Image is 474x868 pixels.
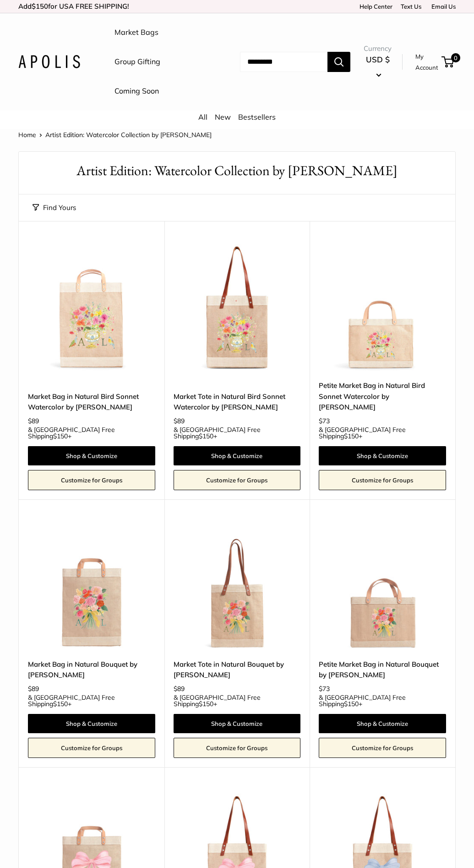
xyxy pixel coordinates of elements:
img: description_Petite Market Bag in Natural Bird Sonnet Watercolor by Amy Logsdon [319,244,446,371]
a: Shop & Customize [319,446,446,465]
span: $89 [28,685,39,693]
a: Shop & Customize [174,446,301,465]
img: Apolis [18,55,80,68]
a: Shop & Customize [28,446,155,465]
span: & [GEOGRAPHIC_DATA] Free Shipping + [319,426,446,439]
span: $150 [199,700,213,708]
span: $89 [28,417,39,425]
span: 0 [451,53,460,62]
a: Customize for Groups [28,738,155,758]
span: $89 [174,685,185,693]
a: Market Bag in Natural Bouquet by Amy LogsdonMarket Bag in Natural Bouquet by Amy Logsdon [28,522,155,650]
a: description_Market Tote in Natural Bird Sonnet Watercolor by Amy Logsdondescription_The artist's ... [174,244,301,371]
a: Petite Market Bag in Natural Bird Sonnet Watercolor by [PERSON_NAME] [319,380,446,412]
a: Market Tote in Natural Bouquet by [PERSON_NAME] [174,659,301,680]
img: Petite Market Bag in Natural Bouquet by Amy Logsdon [319,522,446,650]
span: $89 [174,417,185,425]
a: Coming Soon [114,84,159,98]
a: description_Petite Market Bag in Natural Bird Sonnet Watercolor by Amy Logsdondescription_The art... [319,244,446,371]
img: description_Our first Bird Sonnet Watercolor Collaboration with Amy Logsdon [28,244,155,371]
span: $150 [32,2,48,11]
input: Search... [240,52,327,72]
h1: Artist Edition: Watercolor Collection by [PERSON_NAME] [33,161,441,181]
a: Shop & Customize [174,714,301,733]
a: Email Us [428,3,456,10]
a: Text Us [401,3,421,10]
a: Home [18,131,36,139]
span: $73 [319,685,330,693]
a: Group Gifting [114,55,160,69]
a: My Account [415,51,438,73]
a: Petite Market Bag in Natural Bouquet by [PERSON_NAME] [319,659,446,680]
img: description_Market Tote in Natural Bird Sonnet Watercolor by Amy Logsdon [174,244,301,371]
button: Find Yours [33,201,76,214]
span: $150 [344,432,359,440]
a: Customize for Groups [28,470,155,490]
span: & [GEOGRAPHIC_DATA] Free Shipping + [28,426,155,439]
span: & [GEOGRAPHIC_DATA] Free Shipping + [174,694,301,707]
a: Customize for Groups [319,470,446,490]
span: $150 [53,432,68,440]
a: 0 [442,56,454,67]
a: Market Tote in Natural Bird Sonnet Watercolor by [PERSON_NAME] [174,391,301,413]
button: USD $ [364,52,392,82]
span: USD $ [366,55,390,64]
a: Shop & Customize [319,714,446,733]
a: description_Our first Bird Sonnet Watercolor Collaboration with Amy Logsdondescription_Effortless... [28,244,155,371]
span: $150 [53,700,68,708]
a: Customize for Groups [174,470,301,490]
span: & [GEOGRAPHIC_DATA] Free Shipping + [174,426,301,439]
span: $73 [319,417,330,425]
a: Petite Market Bag in Natural Bouquet by Amy LogsdonPetite Market Bag in Natural Bouquet by Amy Lo... [319,522,446,650]
img: Market Tote in Natural Bouquet by Amy Logsdon [174,522,301,650]
span: & [GEOGRAPHIC_DATA] Free Shipping + [28,694,155,707]
a: Market Tote in Natural Bouquet by Amy LogsdonMarket Tote in Natural Bouquet by Amy Logsdon [174,522,301,650]
span: $150 [199,432,213,440]
span: $150 [344,700,359,708]
span: Currency [364,42,392,55]
span: Artist Edition: Watercolor Collection by [PERSON_NAME] [45,131,212,139]
a: Market Bag in Natural Bird Sonnet Watercolor by [PERSON_NAME] [28,391,155,413]
nav: Breadcrumb [18,129,212,141]
a: Market Bags [114,26,158,39]
a: Shop & Customize [28,714,155,733]
a: Help Center [356,3,392,10]
a: Market Bag in Natural Bouquet by [PERSON_NAME] [28,659,155,680]
a: Customize for Groups [319,738,446,758]
a: All [198,112,207,122]
button: Search [327,52,350,72]
a: New [215,112,231,122]
a: Bestsellers [238,112,276,122]
img: Market Bag in Natural Bouquet by Amy Logsdon [28,522,155,650]
span: & [GEOGRAPHIC_DATA] Free Shipping + [319,694,446,707]
a: Customize for Groups [174,738,301,758]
